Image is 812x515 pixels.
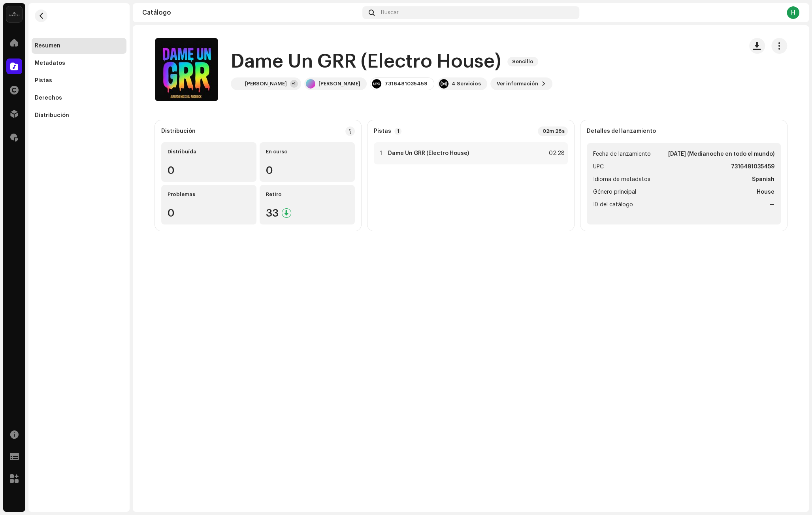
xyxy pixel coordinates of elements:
div: Distribución [35,112,69,119]
span: Sencillo [507,57,538,66]
div: Distribución [161,128,196,134]
div: [PERSON_NAME] [245,81,287,87]
div: [PERSON_NAME] [318,81,360,87]
span: UPC [593,162,604,172]
re-m-nav-item: Distribución [32,108,126,123]
strong: [DATE] (Medianoche en todo el mundo) [668,149,774,159]
div: Problemas [168,191,250,198]
div: 7316481035459 [384,81,428,87]
span: Ver información [497,76,538,92]
strong: — [769,200,774,209]
span: Género principal [593,187,636,197]
div: 4 Servicios [452,81,481,87]
span: ID del catálogo [593,200,633,209]
img: 15a89cc6-3f92-4883-b149-ed9da0dae4f9 [232,79,242,89]
re-m-nav-item: Pistas [32,73,126,89]
div: Pistas [35,77,52,84]
div: Distribuída [168,149,250,155]
div: Metadatos [35,60,65,66]
re-m-nav-item: Derechos [32,90,126,106]
div: 02:28 [547,149,565,158]
strong: Detalles del lanzamiento [587,128,656,134]
img: 02a7c2d3-3c89-4098-b12f-2ff2945c95ee [6,6,22,22]
div: Derechos [35,95,62,101]
div: +1 [290,80,298,88]
p-badge: 1 [394,128,401,135]
re-m-nav-item: Resumen [32,38,126,54]
span: Idioma de metadatos [593,175,650,184]
div: En curso [266,149,349,155]
span: Buscar [381,9,399,16]
h1: Dame Un GRR (Electro House) [231,49,501,74]
div: Resumen [35,43,60,49]
strong: Dame Un GRR (Electro House) [388,150,469,157]
div: Catálogo [142,9,359,16]
button: Ver información [490,77,552,90]
strong: 7316481035459 [731,162,774,172]
div: Retiro [266,191,349,198]
strong: Spanish [752,175,774,184]
strong: Pistas [374,128,391,134]
strong: House [757,187,774,197]
span: Fecha de lanzamiento [593,149,651,159]
re-m-nav-item: Metadatos [32,55,126,71]
div: H [787,6,799,19]
div: 02m 28s [538,126,568,136]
